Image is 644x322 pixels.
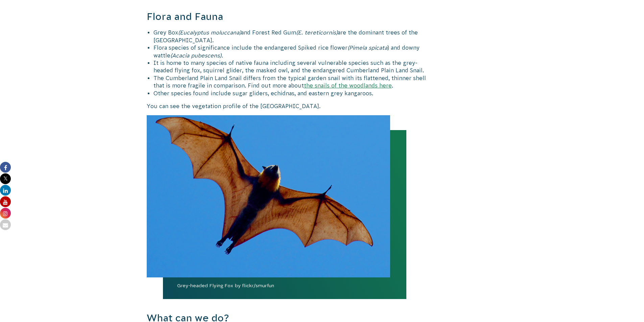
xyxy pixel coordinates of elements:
span: ) and downy wattle [153,45,420,58]
span: and Forest Red Gum [241,29,296,35]
span: (Eucalyptus moluccana) [178,29,241,35]
span: Grey-headed Flying Fox by flickr/smurfun [163,282,406,299]
h3: Flora and Fauna [147,10,437,24]
span: You can see the vegetation profile of the [GEOGRAPHIC_DATA]. [147,103,320,109]
span: Flora species of significance include the endangered Spiked rice flower [153,45,348,51]
span: are the dominant trees of the [GEOGRAPHIC_DATA]. [153,29,418,43]
span: (E. tereticornis) [296,29,338,35]
a: the snails of the woodlands here [304,82,392,89]
span: The Cumberland Plain Land Snail differs from the typical garden snail with its flattened, thinner... [153,75,426,89]
span: (Pimela spicata [348,45,387,51]
span: Other species found include sugar gliders, echidnas, and eastern grey kangaroos. [153,90,373,96]
span: Grey Box [153,29,178,35]
span: (Acacia pubescens). [170,52,223,58]
span: It is home to many species of native fauna including several vulnerable species such as the grey-... [153,60,424,73]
